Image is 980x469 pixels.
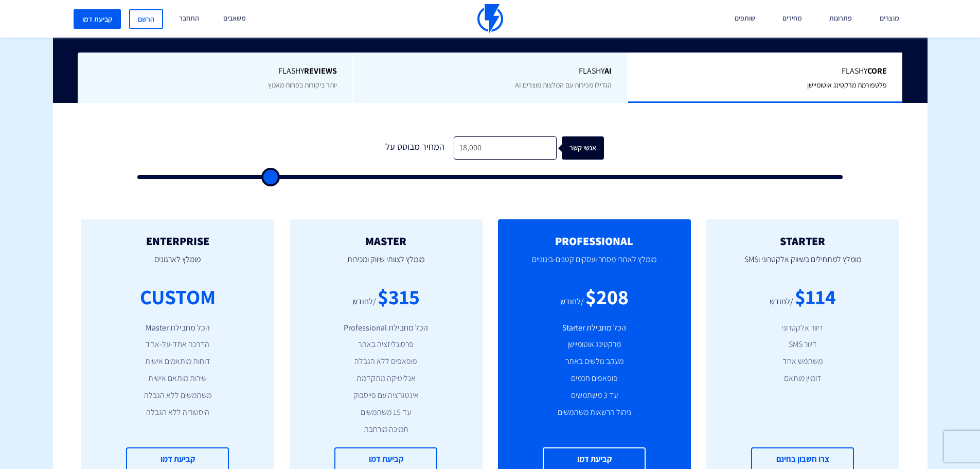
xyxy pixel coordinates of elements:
[369,65,612,77] span: Flashy
[305,407,467,419] li: עד 15 משתמשים
[515,80,612,90] span: הגדילו מכירות עם המלצות מוצרים AI
[93,65,337,77] span: Flashy
[569,136,612,160] div: אנשי קשר
[513,235,675,247] h2: PROFESSIONAL
[644,65,887,77] span: Flashy
[129,9,163,29] a: הרשם
[722,247,884,282] p: מומלץ למתחילים בשיווק אלקטרוני וSMS
[513,390,675,402] li: עד 3 משתמשים
[770,296,793,308] div: /לחודש
[513,322,675,334] li: הכל מחבילת Starter
[97,339,259,351] li: הדרכה אחד-על-אחד
[513,407,675,419] li: ניהול הרשאות משתמשים
[807,80,887,90] span: פלטפורמת מרקטינג אוטומיישן
[867,65,887,76] b: Core
[305,322,467,334] li: הכל מחבילת Professional
[378,282,420,311] div: $315
[513,339,675,351] li: מרקטינג אוטומיישן
[305,247,467,282] p: מומלץ לצוותי שיווק ומכירות
[97,390,259,402] li: משתמשים ללא הגבלה
[97,356,259,368] li: דוחות מותאמים אישית
[74,9,121,29] a: קביעת דמו
[560,296,584,308] div: /לחודש
[352,296,376,308] div: /לחודש
[305,356,467,368] li: פופאפים ללא הגבלה
[305,235,467,247] h2: MASTER
[304,65,337,76] b: REVIEWS
[604,65,612,76] b: AI
[97,322,259,334] li: הכל מחבילת Master
[722,339,884,351] li: דיוור SMS
[97,235,259,247] h2: ENTERPRISE
[513,247,675,282] p: מומלץ לאתרי מסחר ועסקים קטנים-בינוניים
[268,80,337,90] span: יותר ביקורות בפחות מאמץ
[377,136,454,160] div: המחיר מבוסס על
[722,322,884,334] li: דיוור אלקטרוני
[722,356,884,368] li: משתמש אחד
[97,407,259,419] li: היסטוריה ללא הגבלה
[305,339,467,351] li: פרסונליזציה באתר
[722,373,884,385] li: דומיין מותאם
[305,390,467,402] li: אינטגרציה עם פייסבוק
[305,373,467,385] li: אנליטיקה מתקדמת
[97,247,259,282] p: מומלץ לארגונים
[305,424,467,436] li: תמיכה מורחבת
[97,373,259,385] li: שירות מותאם אישית
[585,282,629,311] div: $208
[513,373,675,385] li: פופאפים חכמים
[513,356,675,368] li: מעקב גולשים באתר
[722,235,884,247] h2: STARTER
[140,282,216,311] div: CUSTOM
[795,282,836,311] div: $114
